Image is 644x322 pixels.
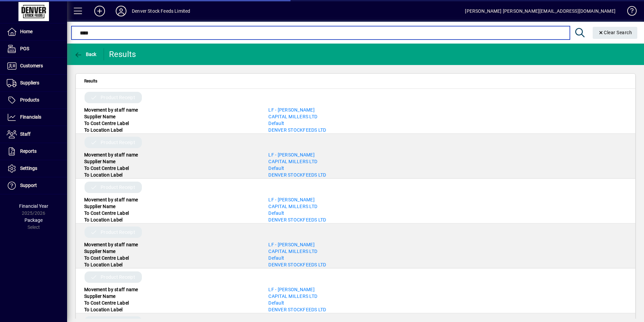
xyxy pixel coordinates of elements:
div: [PERSON_NAME] [PERSON_NAME][EMAIL_ADDRESS][DOMAIN_NAME] [465,6,615,16]
a: Settings [3,160,67,177]
div: To Cost Centre Label [79,165,263,172]
a: Reports [3,143,67,160]
a: CAPITAL MILLERS LTD [268,159,317,164]
a: Default [268,210,284,216]
span: Financial Year [19,203,48,209]
a: Suppliers [3,75,67,91]
div: To Cost Centre Label [79,300,263,306]
a: Staff [3,126,67,143]
a: LF - [PERSON_NAME] [268,197,315,202]
a: CAPITAL MILLERS LTD [268,114,317,119]
a: POS [3,41,67,57]
div: Movement by staff name [79,196,263,203]
div: Supplier Name [79,248,263,255]
a: CAPITAL MILLERS LTD [268,294,317,299]
a: DENVER STOCKFEEDS LTD [268,262,326,267]
a: Products [3,92,67,109]
a: DENVER STOCKFEEDS LTD [268,217,326,222]
span: Products [20,97,39,103]
button: Profile [110,5,132,17]
div: To Cost Centre Label [79,120,263,127]
a: LF - [PERSON_NAME] [268,107,315,113]
div: To Location Label [79,127,263,133]
div: Supplier Name [79,113,263,120]
a: Support [3,177,67,194]
button: Add [89,5,110,17]
div: Supplier Name [79,203,263,210]
a: CAPITAL MILLERS LTD [268,204,317,209]
span: Home [20,29,33,34]
div: Results [109,49,138,60]
a: DENVER STOCKFEEDS LTD [268,307,326,312]
a: Home [3,23,67,40]
span: Financials [20,114,41,120]
div: Movement by staff name [79,107,263,113]
a: Customers [3,58,67,74]
a: Default [268,300,284,306]
a: CAPITAL MILLERS LTD [268,249,317,254]
a: LF - [PERSON_NAME] [268,152,315,157]
div: Denver Stock Feeds Limited [132,6,191,16]
div: Movement by staff name [79,286,263,293]
span: Product Receipt [101,184,135,191]
a: LF - [PERSON_NAME] [268,287,315,292]
div: To Location Label [79,216,263,223]
a: Knowledge Base [622,1,636,23]
a: Default [268,121,284,126]
button: Back [72,48,98,60]
span: Settings [20,166,37,171]
a: DENVER STOCKFEEDS LTD [268,127,326,133]
span: Package [24,217,43,223]
span: Product Receipt [101,274,135,280]
div: To Cost Centre Label [79,210,263,216]
a: Default [268,166,284,171]
div: Movement by staff name [79,151,263,158]
span: Product Receipt [101,229,135,236]
div: Supplier Name [79,158,263,165]
a: DENVER STOCKFEEDS LTD [268,172,326,178]
span: Customers [20,63,43,68]
a: Default [268,255,284,261]
span: Suppliers [20,80,39,85]
span: POS [20,46,29,51]
span: Product Receipt [101,139,135,146]
a: Financials [3,109,67,126]
div: To Location Label [79,306,263,313]
div: Movement by staff name [79,241,263,248]
a: LF - [PERSON_NAME] [268,242,315,247]
div: Supplier Name [79,293,263,300]
span: Back [74,52,97,57]
span: Product Receipt [101,94,135,101]
app-page-header-button: Back [67,48,104,60]
div: To Location Label [79,172,263,178]
span: Support [20,183,37,188]
span: Clear Search [598,30,632,35]
span: Staff [20,131,31,137]
span: Reports [20,148,37,154]
div: To Location Label [79,261,263,268]
button: Clear [593,27,638,39]
span: Results [84,77,97,85]
div: To Cost Centre Label [79,255,263,261]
